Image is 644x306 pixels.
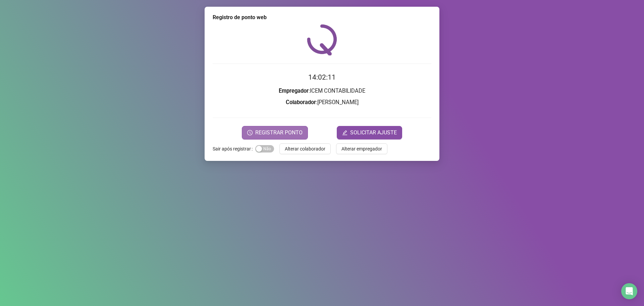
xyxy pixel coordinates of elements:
div: Open Intercom Messenger [621,283,637,299]
button: REGISTRAR PONTO [242,126,308,139]
span: SOLICITAR AJUSTE [350,129,397,137]
span: clock-circle [247,130,253,135]
button: Alterar colaborador [279,143,331,154]
strong: Colaborador [286,99,316,105]
img: QRPoint [307,24,337,55]
h3: : ICEM CONTABILIDADE [213,87,431,95]
h3: : [PERSON_NAME] [213,98,431,107]
button: editSOLICITAR AJUSTE [337,126,402,139]
div: Registro de ponto web [213,13,431,21]
button: Alterar empregador [336,143,387,154]
label: Sair após registrar [213,143,255,154]
span: edit [342,130,347,135]
span: REGISTRAR PONTO [255,129,303,137]
span: Alterar colaborador [285,145,325,152]
time: 14:02:11 [308,73,336,81]
span: Alterar empregador [341,145,382,152]
strong: Empregador [279,88,309,94]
